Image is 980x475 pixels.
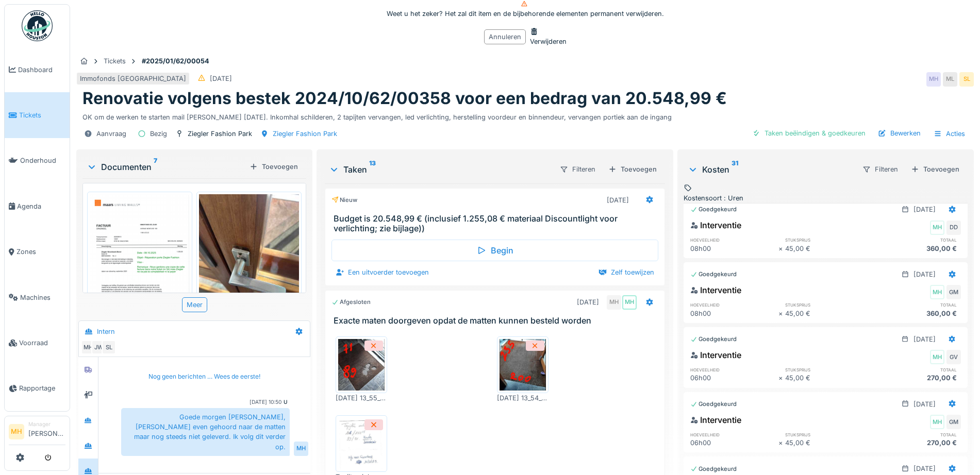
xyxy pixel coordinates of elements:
div: Goedgekeurd [690,270,737,279]
div: Interventie [690,219,741,231]
span: Onderhoud [20,156,65,165]
div: Ziegler Fashion Park [273,129,337,139]
a: Onderhoud [5,138,70,183]
img: 9tn5vw0pfno41tsrspy1bnqyxem4 [90,194,190,335]
div: Annuleren [484,29,526,44]
h6: hoeveelheid [690,431,778,438]
div: 08h00 [690,244,778,253]
img: 14mhvli0ejj9k4abm6vx3f01xlpi [500,339,546,391]
div: Immofonds [GEOGRAPHIC_DATA] [80,74,186,83]
a: Zones [5,229,70,275]
img: vw1oo5nlmv0q58121lqhsbeiu6gc [199,194,299,328]
div: SL [102,340,116,354]
div: Begin [331,240,658,261]
div: × [778,438,785,448]
h1: Renovatie volgens bestek 2024/10/62/00358 voor een bedrag van 20.548,99 € [82,89,727,108]
h3: Budget is 20.548,99 € (inclusief 1.255,08 € materiaal Discountlight voor verlichting; zie bijlage)) [334,214,660,233]
div: 270,00 € [873,373,961,383]
h6: stuksprijs [785,236,873,243]
div: [DATE] [913,399,936,409]
div: Kosten [688,163,854,176]
div: 45,00 € [785,309,873,318]
div: Zelf toewijzen [594,265,658,279]
div: Goedgekeurd [690,465,737,473]
div: Interventie [690,349,741,361]
div: MH [930,415,944,429]
div: Taken beëindigen & goedkeuren [748,126,870,140]
div: × [778,244,785,253]
div: Goedgekeurd [690,335,737,344]
h3: Exacte maten doorgeven opdat de matten kunnen besteld worden [334,316,660,326]
div: 360,00 € [873,244,961,253]
div: 45,00 € [785,373,873,383]
span: Zones [16,247,65,257]
div: MH [930,220,944,235]
span: Agenda [17,201,65,211]
h6: totaal [873,301,961,308]
span: Machines [20,293,65,302]
div: × [778,309,785,318]
img: t4kj6r8esclvmuesa01se3kbcg8k [338,418,385,469]
div: U [284,398,288,406]
div: MH [294,442,308,456]
li: MH [9,424,24,439]
div: ML [943,72,957,87]
div: [DATE] [913,205,936,214]
h6: totaal [873,431,961,438]
div: Aanvraag [96,129,126,139]
div: Toevoegen [604,162,661,176]
div: Nieuw [331,196,357,205]
span: : Uren [722,194,743,202]
div: 08h00 [690,309,778,318]
div: MH [930,350,944,364]
div: MH [926,72,941,87]
div: [DATE] [913,334,936,344]
div: 06h00 [690,438,778,448]
strong: #2025/01/62/00054 [138,56,213,66]
div: 360,00 € [873,309,961,318]
div: GM [946,415,961,429]
div: Ziegler Fashion Park [188,129,252,139]
div: Weet u het zeker? Het zal dit item en de bijbehorende elementen permanent verwijderen. [70,9,980,19]
div: Tickets [104,56,126,66]
sup: 7 [154,161,157,173]
div: Interventie [690,414,741,426]
div: GM [946,285,961,299]
a: Tickets [5,92,70,138]
div: Goedgekeurd [690,205,737,214]
div: × [778,373,785,383]
div: SL [959,72,974,87]
div: 45,00 € [785,438,873,448]
span: Dashboard [18,65,65,75]
img: ak4k2t6daxyczuq20edu20ir6457 [338,339,385,391]
span: Tickets [19,110,65,120]
div: Interventie [690,284,741,296]
a: Rapportage [5,366,70,411]
div: Manager [28,420,65,428]
div: [DATE] 13_55_02-7228652e-a94c-42f2-bafe-a6386488face-20241008_153020.jpg (2156×2880).png [336,393,387,403]
div: JW [91,340,106,354]
div: GV [946,350,961,364]
div: [DATE] [210,74,232,83]
div: Acties [929,126,970,141]
div: Nog geen berichten … Wees de eerste! [148,372,260,381]
h6: totaal [873,236,961,243]
div: Afgesloten [331,298,371,307]
span: Rapportage [19,383,65,393]
div: MH [607,295,621,310]
div: Goedgekeurd [690,400,737,409]
div: Bewerken [874,126,925,140]
div: MH [930,285,944,299]
div: Goede morgen [PERSON_NAME], [PERSON_NAME] even gehoord naar de matten maar nog steeds niet geleve... [121,408,290,456]
a: Agenda [5,183,70,229]
div: Intern [97,327,115,336]
div: MH [81,340,95,354]
a: MH Manager[PERSON_NAME] [9,420,65,445]
div: [DATE] [913,269,936,279]
img: Badge_color-CXgf-gQk.svg [22,10,53,41]
div: Documenten [87,161,245,173]
div: DD [946,220,961,235]
h6: stuksprijs [785,301,873,308]
div: [DATE] [913,464,936,473]
div: Toevoegen [907,162,964,176]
